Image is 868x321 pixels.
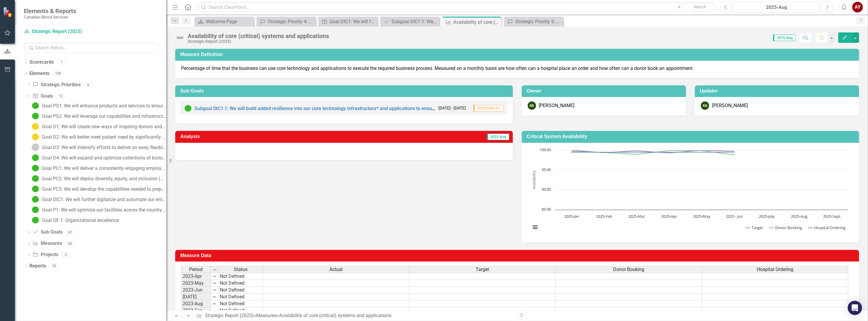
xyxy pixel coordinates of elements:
text: 100.00 [540,147,551,152]
div: Goal D2: We will better meet patient need by significantly growing the donor base and optimizing ... [42,134,166,140]
text: 2025-Apr [661,214,677,219]
h3: Updater [700,88,856,94]
a: Measures [256,313,277,318]
div: Goal OE 1: Organizational excellence [42,218,119,223]
div: Open Intercom Messenger [848,301,862,315]
button: Show Hospital Ordering [808,225,846,230]
div: Strategic Priority 4: Enhance our digital and physical infrastructure: Digital infrastructure and... [268,18,314,25]
img: On Target [32,112,39,120]
a: Goal P1: We will optimize our facilities across the country to make the Canadian Blood Services n... [30,205,166,214]
img: 8DAGhfEEPCf229AAAAAElFTkSuQmCC [212,281,217,286]
div: Goal PC3: We will develop the capabilities needed to prepare Canadian Blood Services for the future. [42,187,166,192]
a: Strategic Report (2025) [24,28,98,35]
div: 109 [52,71,64,76]
a: Projects [32,251,58,258]
img: 8DAGhfEEPCf229AAAAAElFTkSuQmCC [212,288,217,292]
g: Hospital Ordering, line 3 of 3 with 9 data points. [570,149,735,154]
div: 18 [49,264,59,269]
img: Caution [32,133,39,140]
div: Goal D3: We will intensify efforts to deliver an easy, flexible, and personalized experience in w... [42,145,166,150]
div: Welcome Page [206,18,253,25]
div: » » [196,312,513,319]
a: Goal D1: We will create new ways of inspiring donors and registrants to give, aligning their prof... [30,122,166,131]
a: Sub Goals [32,229,62,236]
a: Goal D4: We will expand and optimize collections of biological products to support growing demand... [30,153,166,162]
a: Goal PS1: We will enhance products and services to ensure patients consistently receive safe, opt... [30,101,166,110]
img: 8DAGhfEEPCf229AAAAAElFTkSuQmCC [212,308,217,313]
img: Caution [32,123,39,130]
div: Availability of core (critical) systems and applications [188,33,329,39]
h3: Sub Goals [180,88,510,94]
a: Goal D3: We will intensify efforts to deliver an easy, flexible, and personalized experience in w... [30,143,166,152]
text: 2025-Feb [596,214,612,219]
td: Not Defined [219,273,263,280]
td: [DATE] [181,294,211,300]
img: 8DAGhfEEPCf229AAAAAElFTkSuQmCC [212,274,217,279]
div: Goal D4: We will expand and optimize collections of biological products to support growing demand... [42,155,166,161]
img: On Target [32,206,39,213]
td: 2023-Aug [181,300,211,307]
a: Goal PC1: We will deliver a consistently engaging employee experience, strengthening belonging an... [30,163,166,173]
img: On Target [32,102,39,109]
img: On Target [32,196,39,203]
button: Show Target [746,225,763,230]
span: 2025/2026 Q1 [474,105,503,112]
button: AY [852,2,863,12]
div: 0 [61,252,71,257]
a: Elements [29,70,49,77]
a: Goal PC3: We will develop the capabilities needed to prepare Canadian Blood Services for the future. [30,184,166,194]
div: Goal DIC1: We will further digitalize and automate our enterprise processes to improve how we wor... [330,18,376,25]
span: Period [189,267,203,272]
text: 2025 - Jun [726,214,742,219]
button: Search [685,3,715,11]
span: 2025-Aug [773,35,795,41]
td: 2023-May [181,280,211,287]
button: 2025-Aug [733,2,820,12]
td: Not Defined [219,287,263,294]
text: 2025-Sept [823,214,840,219]
div: Strategic Report (2025) [188,39,329,44]
a: Scorecards [29,59,54,66]
text: 2025-Mar [628,214,645,219]
img: No Information [32,144,39,151]
td: Not Defined [219,307,263,314]
td: Not Defined [219,280,263,287]
div: 6 [84,82,93,87]
span: Actual [329,267,343,272]
div: Goal PS2: We will leverage our capabilities and infrastructure to provide new value to health sys... [42,114,166,119]
h3: Critical System Availability [527,134,856,139]
div: [PERSON_NAME] [712,102,748,109]
img: ClearPoint Strategy [3,7,13,17]
div: Goal DIC1: We will further digitalize and automate our enterprise processes to improve how we wor... [42,197,166,202]
text: 2025-May [693,214,710,219]
h3: Measure Definition [180,52,856,57]
a: Subgoal DIC1.1: We will build added resilience into our core technology infrastructure* and appli... [382,18,438,25]
text: Donor Booking [775,225,802,230]
a: Subgoal DIC1.1: We will build added resilience into our core technology infrastructure* and appli... [195,106,595,111]
div: AG [528,101,536,110]
h3: Analysis [180,134,332,139]
span: Search [693,4,706,9]
div: 50 [65,241,75,246]
span: Target [476,267,489,272]
text: Availability [531,170,537,189]
td: 2023-Sep [181,307,211,314]
td: 2023-Apr [181,273,211,280]
img: On Target [32,154,39,161]
a: Goal DIC1: We will further digitalize and automate our enterprise processes to improve how we wor... [320,18,376,25]
img: 8DAGhfEEPCf229AAAAAElFTkSuQmCC [212,267,217,272]
small: [DATE] - [DATE] [439,105,466,111]
a: Goal PC2: We will deploy diversity, equity, and inclusion (DEI) throughout our organization while... [30,174,166,183]
div: Strategic Priority 5: Enhance our digital and physical infrastructure: Physical infrastructure [515,18,562,25]
p: Percentage of time that the business can use core technology and applications to execute the requ... [181,65,853,72]
text: 2025-Aug [791,214,807,219]
div: Goal PC1: We will deliver a consistently engaging employee experience, strengthening belonging an... [42,166,166,171]
h3: Measure Data [180,253,856,258]
span: Status [234,267,247,272]
img: On Target [184,105,192,112]
img: 8DAGhfEEPCf229AAAAAElFTkSuQmCC [212,301,217,306]
div: Goal D1: We will create new ways of inspiring donors and registrants to give, aligning their prof... [42,124,166,129]
a: Strategic Report (2025) [205,313,254,318]
button: Show Donor Booking [770,225,802,230]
